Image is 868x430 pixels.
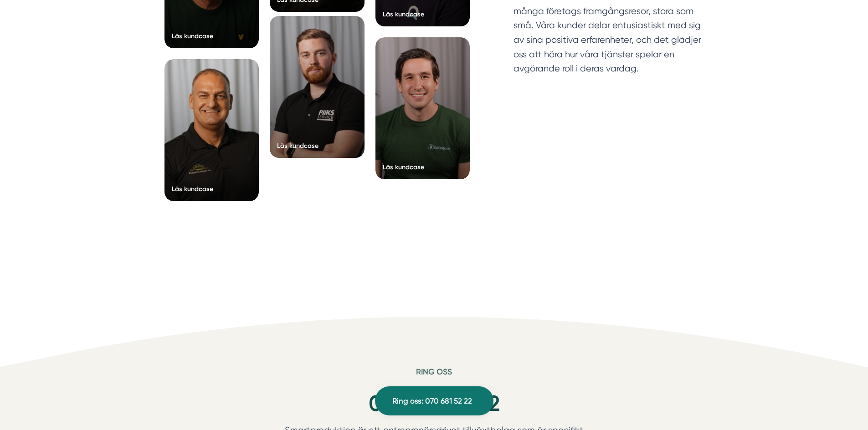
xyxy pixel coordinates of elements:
a: 070 681 52 22 [369,390,500,416]
div: Läs kundcase [172,184,213,193]
span: Ring oss: 070 681 52 22 [392,395,472,407]
a: Ring oss: 070 681 52 22 [375,386,493,415]
div: Läs kundcase [172,31,213,40]
a: Läs kundcase [164,59,259,201]
div: Läs kundcase [277,141,318,150]
div: Läs kundcase [383,10,424,19]
a: Läs kundcase [375,37,470,179]
a: Läs kundcase [270,16,365,158]
div: Läs kundcase [383,162,424,172]
h6: Ring oss [259,367,609,384]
